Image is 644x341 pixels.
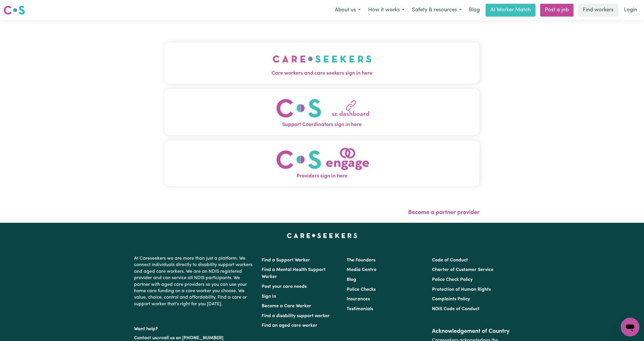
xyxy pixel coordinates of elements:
span: Providers sign in here [164,173,480,180]
a: Post your care needs [262,284,307,289]
a: Find a Support Worker [262,258,310,263]
a: Careseekers home page [287,233,357,238]
button: Care workers and care seekers sign in here [164,42,480,83]
button: About us [331,4,364,16]
a: Blog [347,277,356,282]
button: Safety & resources [408,4,465,16]
a: Police Checks [347,287,376,292]
a: Post a job [540,4,574,17]
a: Find a disability support worker [262,314,330,318]
a: Code of Conduct [432,258,468,263]
a: Media Centre [347,268,377,272]
button: Support Coordinators sign in here [164,89,480,135]
a: Blog [465,4,483,17]
a: Complaints Policy [432,297,470,301]
a: Find an aged care worker [262,323,317,328]
span: Care workers and care seekers sign in here [164,70,480,77]
a: Charter of Customer Service [432,268,493,272]
a: Testimonials [347,307,373,311]
button: Providers sign in here [164,141,480,186]
button: How it works [364,4,408,16]
a: Become a Care Worker [262,304,311,308]
p: At Careseekers we are more than just a platform. We connect individuals directly to disability su... [134,253,255,310]
a: call us on [PHONE_NUMBER] [161,336,223,340]
a: Sign In [262,294,276,299]
iframe: Button to launch messaging window, conversation in progress [621,318,639,336]
a: Protection of Human Rights [432,287,491,292]
a: NDIS Code of Conduct [432,307,480,311]
h2: Acknowledgement of Country [432,328,510,335]
a: Careseekers logo [3,3,25,17]
a: Contact us [134,336,157,340]
a: Become a partner provider [408,210,480,216]
a: Find a Mental Health Support Worker [262,268,325,279]
img: Careseekers logo [3,5,25,15]
a: Insurances [347,297,370,301]
a: Login [621,4,641,17]
a: Find workers [578,4,618,17]
span: Support Coordinators sign in here [164,121,480,129]
a: AI Worker Match [486,4,536,17]
p: Want help? [134,324,255,332]
a: Police Check Policy [432,277,473,282]
a: The Founders [347,258,375,263]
